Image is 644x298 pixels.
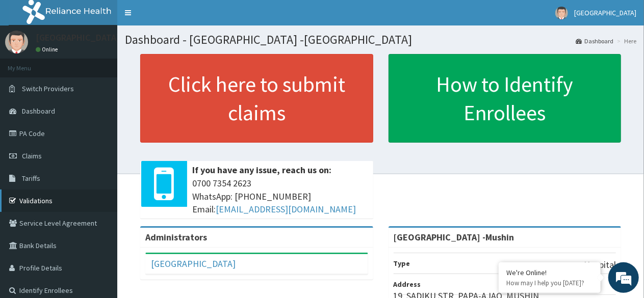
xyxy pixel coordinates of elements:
img: User Image [5,31,28,53]
h1: Dashboard - [GEOGRAPHIC_DATA] -[GEOGRAPHIC_DATA] [125,33,636,46]
textarea: Type your message and hit 'Enter' [5,194,194,229]
b: Address [394,280,421,289]
p: [GEOGRAPHIC_DATA] [36,33,120,42]
a: [EMAIL_ADDRESS][DOMAIN_NAME] [216,203,356,215]
a: Click here to submit claims [140,54,373,143]
a: How to Identify Enrollees [389,54,622,143]
span: Claims [22,151,42,160]
a: Online [36,46,60,53]
span: We're online! [59,86,141,189]
div: We're Online! [506,268,593,277]
span: 0700 7354 2623 WhatsApp: [PHONE_NUMBER] Email: [192,177,368,216]
b: Type [394,259,410,268]
p: How may I help you today? [506,279,593,287]
span: Dashboard [22,106,55,116]
span: Tariffs [22,174,40,183]
a: [GEOGRAPHIC_DATA] [151,258,236,269]
img: User Image [555,7,568,19]
strong: [GEOGRAPHIC_DATA] -Mushin [394,231,514,243]
b: Administrators [145,231,207,243]
span: Switch Providers [22,84,74,93]
div: Chat with us now [53,57,171,70]
a: Dashboard [576,37,613,45]
span: [GEOGRAPHIC_DATA] [574,8,636,17]
li: Here [614,37,636,45]
div: Minimize live chat window [167,5,192,30]
img: d_794563401_company_1708531726252_794563401 [19,51,41,76]
p: Hospital [584,258,616,272]
b: If you have any issue, reach us on: [192,164,331,176]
